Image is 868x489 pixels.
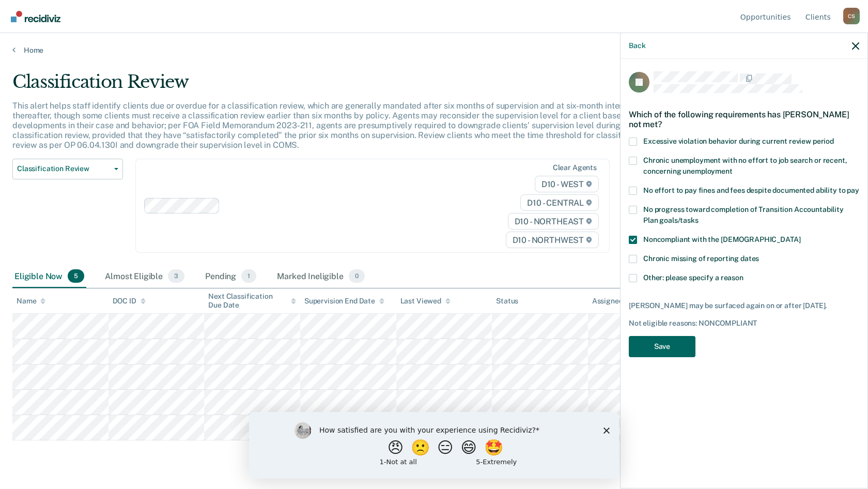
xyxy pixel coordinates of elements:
div: Which of the following requirements has [PERSON_NAME] not met? [629,101,859,137]
span: Other: please specify a reason [643,273,743,282]
div: Classification Review [12,71,663,101]
div: Almost Eligible [103,265,187,288]
span: 3 [168,269,184,283]
span: 0 [349,269,365,283]
span: No effort to pay fines and fees despite documented ability to pay [643,186,859,194]
span: Classification Review [17,164,110,173]
div: Marked Ineligible [275,265,367,288]
div: C S [843,8,860,24]
div: DOC ID [113,297,146,305]
div: Last Viewed [400,297,451,305]
button: Back [629,41,645,50]
div: Assigned to [592,297,641,305]
span: No progress toward completion of Transition Accountability Plan goals/tasks [643,205,844,224]
div: [PERSON_NAME] may be surfaced again on or after [DATE]. [629,301,859,310]
button: Profile dropdown button [843,8,860,24]
p: This alert helps staff identify clients due or overdue for a classification review, which are gen... [12,101,646,150]
div: Not eligible reasons: NONCOMPLIANT [629,319,859,328]
div: Clear agents [553,163,597,172]
span: Noncompliant with the [DEMOGRAPHIC_DATA] [643,235,800,243]
span: D10 - WEST [535,176,599,192]
span: D10 - CENTRAL [520,194,599,211]
span: Chronic missing of reporting dates [643,254,759,263]
span: Excessive violation behavior during current review period [643,137,834,145]
div: Eligible Now [12,265,86,288]
span: D10 - NORTHWEST [506,232,599,248]
span: 5 [68,269,84,283]
div: Pending [203,265,258,288]
iframe: Survey by Kim from Recidiviz [249,412,619,479]
img: Recidiviz [11,11,60,22]
div: Next Classification Due Date [208,292,296,310]
button: Save [629,336,695,357]
div: Name [17,297,45,305]
div: Supervision End Date [304,297,384,305]
div: Status [496,297,518,305]
span: Chronic unemployment with no effort to job search or recent, concerning unemployment [643,156,847,175]
span: D10 - NORTHEAST [508,213,599,230]
a: Home [12,45,856,55]
span: 1 [241,269,256,283]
